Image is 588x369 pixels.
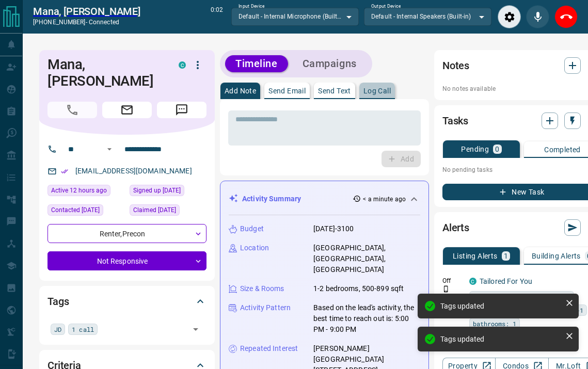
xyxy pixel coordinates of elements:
[47,289,206,314] div: Tags
[554,5,578,28] div: End Call
[47,293,69,310] h2: Tags
[231,8,359,25] div: Default - Internal Microphone (Built-in)
[442,113,468,129] h2: Tasks
[440,335,561,343] div: Tags updated
[440,302,561,310] div: Tags updated
[239,3,265,10] label: Input Device
[51,185,107,196] span: Active 12 hours ago
[225,87,256,94] p: Add Note
[498,5,521,28] div: Audio Settings
[313,243,420,275] p: [GEOGRAPHIC_DATA], [GEOGRAPHIC_DATA], [GEOGRAPHIC_DATA]
[103,143,116,155] button: Open
[33,5,140,18] a: Mana, [PERSON_NAME]
[75,167,192,175] a: [EMAIL_ADDRESS][DOMAIN_NAME]
[242,194,301,204] p: Activity Summary
[240,302,291,313] p: Activity Pattern
[363,87,391,94] p: Log Call
[363,195,406,204] p: < a minute ago
[313,283,404,294] p: 1-2 bedrooms, 500-899 sqft
[504,252,508,260] p: 1
[240,283,284,294] p: Size & Rooms
[51,205,100,215] span: Contacted [DATE]
[61,168,68,175] svg: Email Verified
[371,3,401,10] label: Output Device
[133,185,181,196] span: Signed up [DATE]
[33,18,140,27] p: [PHONE_NUMBER] -
[453,252,498,260] p: Listing Alerts
[442,285,450,293] svg: Push Notification Only
[157,102,206,118] span: Message
[268,87,306,94] p: Send Email
[47,251,206,270] div: Not Responsive
[313,302,420,335] p: Based on the lead's activity, the best time to reach out is: 5:00 PM - 9:00 PM
[133,205,176,215] span: Claimed [DATE]
[229,189,420,208] div: Activity Summary< a minute ago
[240,223,264,234] p: Budget
[318,87,351,94] p: Send Text
[47,185,124,199] div: Wed Aug 13 2025
[47,102,97,118] span: Call
[364,8,491,25] div: Default - Internal Speakers (Built-in)
[54,324,61,334] span: JD
[526,5,549,28] div: Mute
[469,278,476,285] div: condos.ca
[313,223,354,234] p: [DATE]-3100
[225,55,288,72] button: Timeline
[47,224,206,243] div: Renter , Precon
[47,56,163,89] h1: Mana, [PERSON_NAME]
[240,343,298,354] p: Repeated Interest
[89,19,119,26] span: connected
[495,146,499,153] p: 0
[442,219,469,236] h2: Alerts
[240,243,269,253] p: Location
[130,185,206,199] div: Tue Sep 27 2022
[130,204,206,219] div: Wed Jul 30 2025
[211,5,223,28] p: 0:02
[544,146,581,153] p: Completed
[47,204,124,219] div: Thu Oct 27 2022
[102,102,152,118] span: Email
[72,324,94,334] span: 1 call
[442,276,463,285] p: Off
[292,55,367,72] button: Campaigns
[480,277,532,285] a: Tailored For You
[461,146,489,153] p: Pending
[442,57,469,74] h2: Notes
[188,322,203,336] button: Open
[179,61,186,69] div: condos.ca
[532,252,581,260] p: Building Alerts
